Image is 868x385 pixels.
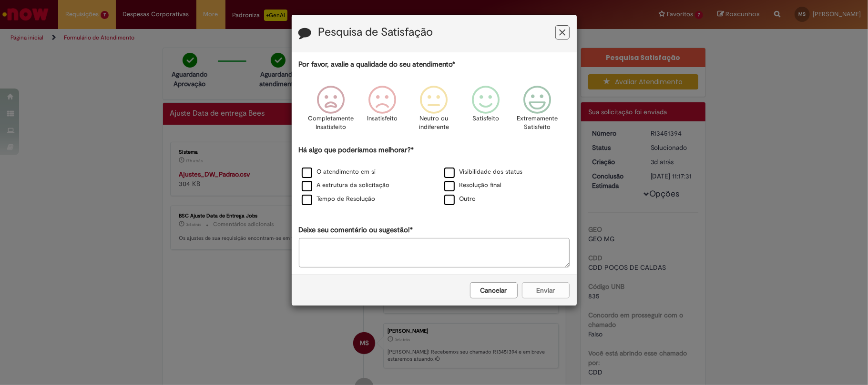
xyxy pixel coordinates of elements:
[358,79,407,144] div: Insatisfeito
[299,59,456,69] label: Por favor, avalie a qualidade do seu atendimento*
[302,181,390,190] label: A estrutura da solicitação
[444,168,523,177] label: Visibilidade dos status
[302,168,376,177] label: O atendimento em si
[517,114,558,132] p: Extremamente Satisfeito
[318,26,433,39] label: Pesquisa de Satisfação
[299,225,413,235] label: Deixe seu comentário ou sugestão!*
[470,282,518,298] button: Cancelar
[299,145,570,207] div: Há algo que poderíamos melhorar?*
[302,195,376,204] label: Tempo de Resolução
[417,114,451,132] p: Neutro ou indiferente
[444,195,476,204] label: Outro
[367,114,398,123] p: Insatisfeito
[444,181,502,190] label: Resolução final
[306,79,355,144] div: Completamente Insatisfeito
[461,79,510,144] div: Satisfeito
[409,79,458,144] div: Neutro ou indiferente
[308,114,354,132] p: Completamente Insatisfeito
[472,114,499,123] p: Satisfeito
[513,79,562,144] div: Extremamente Satisfeito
